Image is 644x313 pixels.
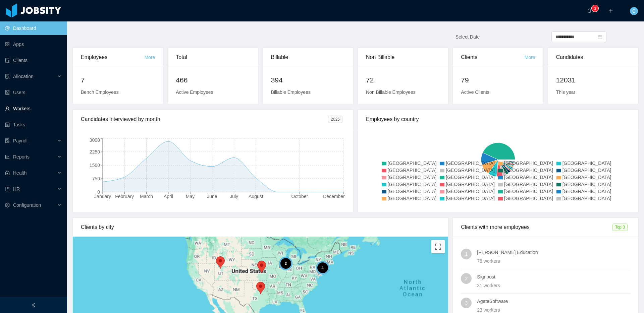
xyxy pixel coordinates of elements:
[164,194,173,199] tspan: April
[477,282,630,289] div: 31 workers
[594,5,596,12] p: 3
[279,257,292,270] div: 2
[562,168,611,173] span: [GEOGRAPHIC_DATA]
[366,48,440,67] div: Non Billable
[176,75,250,85] h2: 466
[556,75,630,85] h2: 12031
[271,75,345,85] h2: 394
[176,48,250,67] div: Total
[5,118,62,131] a: icon: profileTasks
[504,196,553,201] span: [GEOGRAPHIC_DATA]
[90,137,100,143] tspan: 3000
[207,194,217,199] tspan: June
[388,182,437,187] span: [GEOGRAPHIC_DATA]
[592,5,598,12] sup: 3
[431,240,445,253] button: Toggle fullscreen view
[81,89,119,95] span: Bench Employees
[465,249,468,259] span: 1
[249,194,263,199] tspan: August
[562,189,611,194] span: [GEOGRAPHIC_DATA]
[92,176,100,181] tspan: 750
[271,48,345,67] div: Billable
[446,175,495,180] span: [GEOGRAPHIC_DATA]
[446,161,495,166] span: [GEOGRAPHIC_DATA]
[504,175,553,180] span: [GEOGRAPHIC_DATA]
[5,154,10,159] i: icon: line-chart
[504,189,553,194] span: [GEOGRAPHIC_DATA]
[5,21,62,35] a: icon: pie-chartDashboard
[446,168,495,173] span: [GEOGRAPHIC_DATA]
[13,186,20,192] span: HR
[525,55,535,60] a: More
[504,161,553,166] span: [GEOGRAPHIC_DATA]
[446,196,495,201] span: [GEOGRAPHIC_DATA]
[13,138,28,143] span: Payroll
[186,194,195,199] tspan: May
[366,110,630,129] div: Employees by country
[5,54,62,67] a: icon: auditClients
[632,7,636,15] span: C
[90,163,100,168] tspan: 1500
[388,189,437,194] span: [GEOGRAPHIC_DATA]
[556,48,630,67] div: Candidates
[366,75,440,85] h2: 72
[388,168,437,173] span: [GEOGRAPHIC_DATA]
[388,161,437,166] span: [GEOGRAPHIC_DATA]
[388,196,437,201] span: [GEOGRAPHIC_DATA]
[587,8,592,13] i: icon: bell
[556,89,576,95] span: This year
[323,194,345,199] tspan: December
[94,194,111,199] tspan: January
[316,261,329,274] div: 4
[230,194,238,199] tspan: July
[612,224,628,231] span: Top 3
[608,8,613,13] i: icon: plus
[5,171,10,175] i: icon: medicine-box
[5,203,10,207] i: icon: setting
[504,168,553,173] span: [GEOGRAPHIC_DATA]
[81,218,440,237] div: Clients by city
[81,48,144,67] div: Employees
[328,116,342,123] span: 2025
[477,257,630,265] div: 78 workers
[461,75,535,85] h2: 79
[5,187,10,191] i: icon: book
[271,89,311,95] span: Billable Employees
[90,149,100,154] tspan: 2250
[477,273,630,280] h4: Signpost
[81,110,328,129] div: Candidates interviewed by month
[461,89,489,95] span: Active Clients
[140,194,153,199] tspan: March
[176,89,213,95] span: Active Employees
[81,75,155,85] h2: 7
[598,35,602,39] i: icon: calendar
[477,298,630,305] h4: AgateSoftware
[5,38,62,51] a: icon: appstoreApps
[13,202,41,208] span: Configuration
[13,74,34,79] span: Allocation
[465,298,468,308] span: 3
[13,154,30,160] span: Reports
[446,182,495,187] span: [GEOGRAPHIC_DATA]
[461,218,612,237] div: Clients with more employees
[291,194,308,199] tspan: October
[5,102,62,115] a: icon: userWorkers
[388,175,437,180] span: [GEOGRAPHIC_DATA]
[366,89,416,95] span: Non Billable Employees
[115,194,134,199] tspan: February
[446,189,495,194] span: [GEOGRAPHIC_DATA]
[562,196,611,201] span: [GEOGRAPHIC_DATA]
[97,189,100,195] tspan: 0
[5,86,62,99] a: icon: robotUsers
[562,175,611,180] span: [GEOGRAPHIC_DATA]
[144,55,155,60] a: More
[562,161,611,166] span: [GEOGRAPHIC_DATA]
[455,34,480,40] span: Select Date
[5,74,10,79] i: icon: solution
[504,182,553,187] span: [GEOGRAPHIC_DATA]
[5,138,10,143] i: icon: file-protect
[562,182,611,187] span: [GEOGRAPHIC_DATA]
[477,249,630,256] h4: [PERSON_NAME] Education
[13,170,26,176] span: Health
[461,48,524,67] div: Clients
